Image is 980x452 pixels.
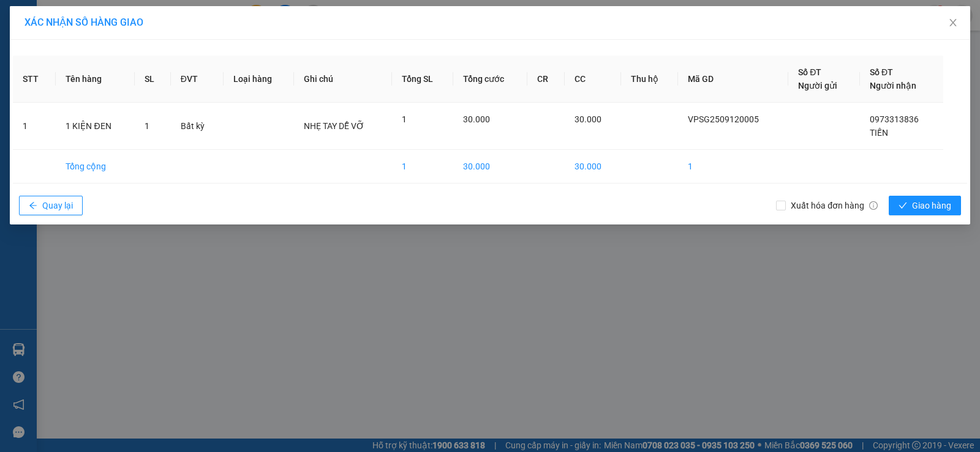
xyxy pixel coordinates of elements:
span: Số ĐT [798,67,821,77]
span: 0973313836 [870,114,919,124]
span: 1 [145,121,149,131]
span: arrow-left [29,201,37,211]
td: 30.000 [453,150,527,183]
span: info-circle [869,201,878,210]
th: Loại hàng [224,56,294,103]
th: Tổng SL [392,56,454,103]
span: check [899,201,907,211]
span: 30.000 [575,114,601,124]
td: Tổng cộng [56,150,135,183]
td: 1 [13,103,56,150]
th: CC [565,56,621,103]
span: close [948,18,958,28]
span: TIẾN [870,128,888,138]
th: CR [527,56,565,103]
th: Thu hộ [621,56,679,103]
span: Người nhận [870,81,916,91]
span: Số ĐT [870,67,893,77]
span: NHẸ TAY DỄ VỠ [304,121,364,131]
td: Bất kỳ [171,103,224,150]
th: STT [13,56,56,103]
button: Close [936,6,970,40]
td: 1 [392,150,454,183]
span: Quay lại [42,199,73,212]
th: Mã GD [678,56,788,103]
span: 1 [402,114,407,124]
th: ĐVT [171,56,224,103]
button: checkGiao hàng [889,196,961,215]
span: 30.000 [463,114,490,124]
button: arrow-leftQuay lại [19,196,83,215]
td: 1 [678,150,788,183]
span: VPSG2509120005 [688,114,759,124]
td: 30.000 [565,150,621,183]
th: Tổng cước [453,56,527,103]
span: Xuất hóa đơn hàng [786,199,883,212]
th: SL [135,56,170,103]
th: Tên hàng [56,56,135,103]
span: Người gửi [798,81,837,91]
th: Ghi chú [294,56,391,103]
td: 1 KIỆN ĐEN [56,103,135,150]
span: Giao hàng [912,199,951,212]
span: XÁC NHẬN SỐ HÀNG GIAO [24,17,143,28]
